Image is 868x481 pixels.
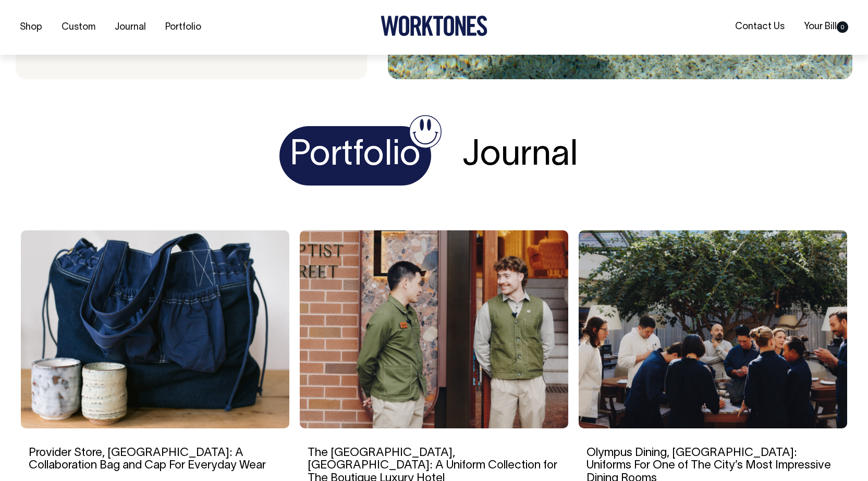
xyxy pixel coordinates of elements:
a: Custom [57,19,100,36]
h1: Portfolio [279,126,431,186]
a: Contact Us [731,18,789,35]
a: Portfolio [161,19,205,36]
a: Shop [16,19,46,36]
span: 0 [837,21,848,33]
a: Journal [111,19,150,36]
img: The EVE Hotel, Sydney: A Uniform Collection for The Boutique Luxury Hotel [300,230,568,428]
a: Your Bill0 [800,18,852,35]
img: Olympus Dining, Sydney: Uniforms For One of The City’s Most Impressive Dining Rooms [579,230,847,428]
h1: Journal [452,126,589,186]
img: Provider Store, Sydney: A Collaboration Bag and Cap For Everyday Wear [21,230,289,428]
a: Provider Store, [GEOGRAPHIC_DATA]: A Collaboration Bag and Cap For Everyday Wear [29,448,266,471]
